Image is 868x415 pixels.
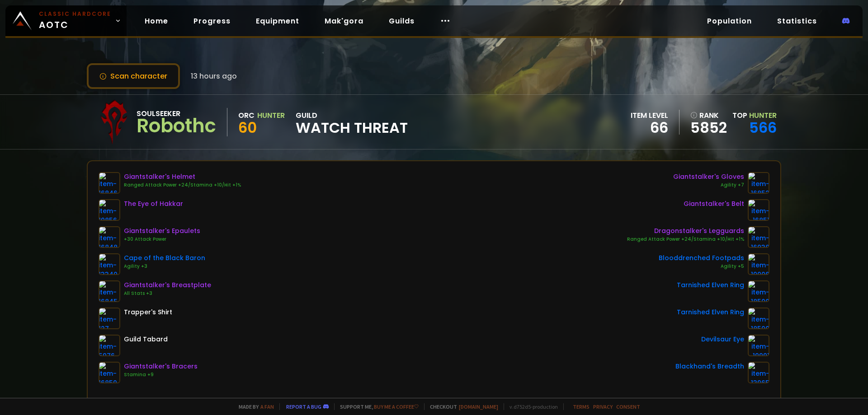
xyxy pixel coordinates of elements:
div: Guild Tabard [124,335,168,344]
div: Giantstalker's Belt [684,199,744,209]
a: Privacy [593,403,613,410]
div: Giantstalker's Bracers [124,362,198,371]
button: Scan character [87,63,180,89]
div: Robothc [137,119,216,133]
span: AOTC [39,10,111,32]
img: item-19991 [748,335,769,356]
div: rank [690,110,727,121]
img: item-16850 [99,362,120,383]
img: item-19906 [748,253,769,275]
small: Classic Hardcore [39,10,111,18]
span: 60 [238,117,257,138]
div: Giantstalker's Gloves [673,172,744,182]
img: item-16938 [748,226,769,248]
div: Agility +3 [124,263,205,270]
a: Report a bug [286,403,321,410]
span: v. d752d5 - production [504,403,558,410]
div: Tarnished Elven Ring [677,280,744,290]
div: 66 [631,121,668,135]
img: item-13340 [99,253,120,275]
span: Watch Threat [296,121,408,135]
a: 5852 [690,121,727,135]
img: item-16845 [99,280,120,302]
a: Statistics [770,12,824,30]
div: Stamina +9 [124,371,198,378]
div: All Stats +3 [124,290,211,297]
div: Hunter [257,110,285,121]
div: Dragonstalker's Legguards [627,226,744,236]
img: item-19856 [99,199,120,221]
a: 566 [749,117,777,138]
a: Classic HardcoreAOTC [5,5,127,36]
img: item-16846 [99,172,120,194]
span: Hunter [749,110,777,121]
img: item-16852 [748,172,769,194]
a: Home [137,12,175,30]
img: item-18500 [748,308,769,329]
div: Devilsaur Eye [701,335,744,344]
div: item level [631,110,668,121]
div: Blackhand's Breadth [675,362,744,371]
div: The Eye of Hakkar [124,199,183,209]
div: Tarnished Elven Ring [677,308,744,317]
img: item-16851 [748,199,769,221]
img: item-127 [99,308,120,329]
span: 13 hours ago [191,70,237,82]
a: Guilds [382,12,422,30]
div: Blooddrenched Footpads [659,253,744,263]
span: Checkout [424,403,498,410]
div: Trapper's Shirt [124,308,172,317]
div: Soulseeker [137,108,216,119]
a: Consent [616,403,640,410]
span: Support me, [334,403,419,410]
a: [DOMAIN_NAME] [459,403,498,410]
div: Agility +7 [673,182,744,189]
div: Top [732,110,777,121]
div: Cape of the Black Baron [124,253,205,263]
a: Population [700,12,759,30]
a: Mak'gora [317,12,371,30]
div: Giantstalker's Breastplate [124,280,211,290]
a: Equipment [249,12,307,30]
div: +30 Attack Power [124,236,200,243]
div: Orc [238,110,255,121]
span: Made by [233,403,274,410]
div: Giantstalker's Helmet [124,172,241,182]
img: item-16848 [99,226,120,248]
img: item-13965 [748,362,769,383]
img: item-5976 [99,335,120,356]
div: Ranged Attack Power +24/Stamina +10/Hit +1% [627,236,744,243]
a: Terms [573,403,590,410]
img: item-18500 [748,280,769,302]
a: Progress [186,12,238,30]
a: Buy me a coffee [374,403,419,410]
div: Agility +5 [659,263,744,270]
div: guild [296,110,408,135]
a: a fan [260,403,274,410]
div: Ranged Attack Power +24/Stamina +10/Hit +1% [124,182,241,189]
div: Giantstalker's Epaulets [124,226,200,236]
